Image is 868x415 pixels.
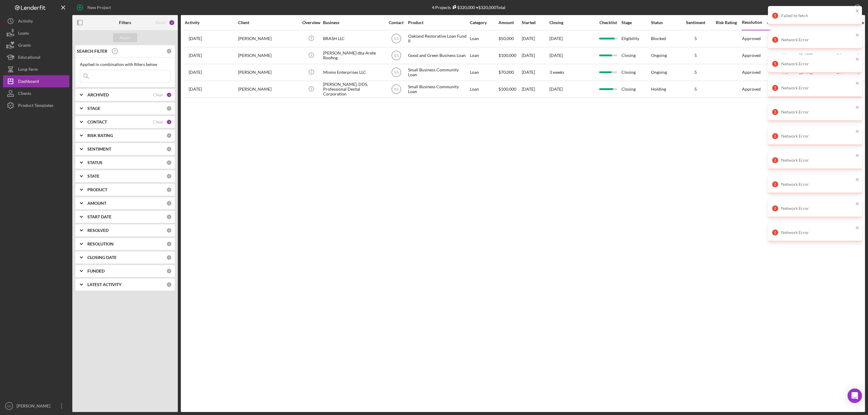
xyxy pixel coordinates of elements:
[18,75,39,89] div: Dashboard
[621,31,650,47] div: Eligibility
[498,31,521,47] div: $50,000
[323,31,383,47] div: BRASH LLC
[855,153,860,159] button: close
[18,39,31,53] div: Grants
[3,87,69,99] button: Clients
[394,54,398,58] text: SS
[166,255,172,260] div: 0
[855,8,860,14] button: close
[855,57,860,62] button: close
[323,48,383,64] div: [PERSON_NAME] dba Arete Roofing
[166,241,172,247] div: 0
[549,70,564,75] time: 3 weeks
[498,81,521,97] div: $100,000
[87,201,106,206] b: AMOUNT
[72,2,117,14] button: New Project
[781,230,854,235] div: Network Error
[408,81,468,97] div: Small Business Community Loan
[522,31,549,47] div: [DATE]
[80,62,170,67] div: Applied in combination with filters below
[470,64,498,80] div: Loan
[300,20,322,25] div: Overview
[549,53,563,58] time: [DATE]
[87,255,117,260] b: CLOSING DATE
[855,129,860,135] button: close
[837,2,850,14] div: Export
[238,64,298,80] div: [PERSON_NAME]
[470,48,498,64] div: Loan
[323,20,383,25] div: Business
[432,5,505,10] div: 4 Projects • $320,000 Total
[855,225,860,231] button: close
[408,20,468,25] div: Product
[7,404,11,408] text: SS
[18,51,40,65] div: Educational
[781,206,854,211] div: Network Error
[169,20,175,26] div: 2
[855,81,860,86] button: close
[742,36,761,41] div: Approved
[166,160,172,165] div: 0
[189,53,202,58] time: 2025-08-12 22:26
[3,27,69,39] a: Loans
[549,86,563,92] time: [DATE]
[651,70,667,75] div: Ongoing
[3,63,69,75] button: Long-Term
[742,70,761,75] div: Approved
[3,75,69,87] button: Dashboard
[166,201,172,206] div: 0
[166,282,172,287] div: 0
[166,268,172,274] div: 0
[3,99,69,111] button: Product Templates
[470,81,498,97] div: Loan
[87,92,109,97] b: ARCHIVED
[18,99,53,113] div: Product Templates
[87,120,107,124] b: CONTACT
[87,147,111,151] b: SENTIMENT
[621,64,650,80] div: Closing
[855,105,860,111] button: close
[595,20,621,25] div: Checklist
[3,39,69,51] button: Grants
[166,106,172,111] div: 0
[394,70,398,75] text: SS
[113,33,137,42] button: Apply
[18,27,29,41] div: Loans
[498,64,521,80] div: $70,000
[621,20,650,25] div: Stage
[742,87,761,92] div: Approved
[498,48,521,64] div: $100,000
[3,400,69,412] button: SS[PERSON_NAME]
[87,269,105,273] b: FUNDED
[522,20,549,25] div: Started
[166,228,172,233] div: 0
[185,20,237,25] div: Activity
[394,37,398,41] text: SS
[781,13,854,18] div: Failed to fetch
[781,61,854,66] div: Network Error
[166,214,172,220] div: 0
[781,134,854,139] div: Network Error
[166,187,172,192] div: 0
[189,87,202,92] time: 2025-09-11 15:19
[87,187,107,192] b: PRODUCT
[3,51,69,63] a: Educational
[87,174,99,179] b: STATE
[855,201,860,207] button: close
[831,2,865,14] button: Export
[451,5,475,10] div: $320,000
[189,36,202,41] time: 2025-09-16 20:08
[15,400,54,413] div: [PERSON_NAME]
[166,146,172,152] div: 0
[119,20,131,25] b: Filters
[549,36,563,41] time: [DATE]
[681,53,711,58] div: 5
[3,15,69,27] button: Activity
[153,120,163,124] div: Clear
[87,2,111,14] div: New Project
